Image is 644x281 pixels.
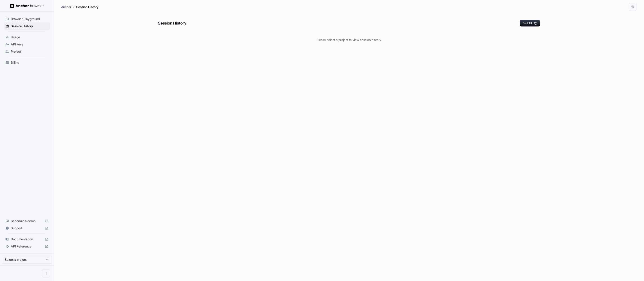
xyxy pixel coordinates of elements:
[11,237,43,241] span: Documentation
[10,4,44,8] img: Anchor Logo
[4,48,50,55] div: Project
[158,20,186,27] h6: Session History
[11,219,43,223] span: Schedule a demo
[4,59,50,66] div: Billing
[11,42,48,47] span: API Keys
[4,243,50,250] div: API Reference
[158,37,540,42] p: Please select a project to view session history.
[11,17,48,21] span: Browser Playground
[11,35,48,39] span: Usage
[4,236,50,243] div: Documentation
[11,24,48,28] span: Session History
[4,41,50,48] div: API Keys
[11,49,48,54] span: Project
[11,60,48,65] span: Billing
[61,4,98,9] nav: breadcrumb
[42,269,50,277] button: Open menu
[4,15,50,22] div: Browser Playground
[11,244,43,249] span: API Reference
[76,4,98,9] p: Session History
[4,217,50,225] div: Schedule a demo
[11,226,43,230] span: Support
[520,20,540,27] button: End All
[4,225,50,232] div: Support
[61,4,71,9] p: Anchor
[4,22,50,30] div: Session History
[4,34,50,41] div: Usage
